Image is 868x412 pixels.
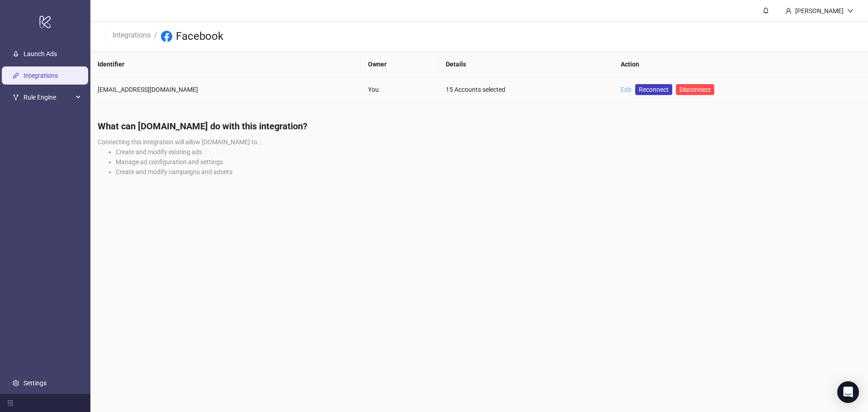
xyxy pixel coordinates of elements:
span: user [785,8,792,14]
a: Integrations [111,29,152,39]
div: 15 Accounts selected [446,85,606,95]
li: / [154,29,157,44]
span: Reconnect [639,85,669,95]
span: menu-fold [7,400,14,406]
a: Settings [24,379,47,387]
li: Create and modify existing ads [116,147,861,157]
th: Details [439,52,613,77]
li: Manage ad configuration and settings [116,157,861,167]
span: down [847,8,854,14]
th: Owner [361,52,439,77]
span: Connecting this integration will allow [DOMAIN_NAME] to... [98,138,263,146]
div: [EMAIL_ADDRESS][DOMAIN_NAME] [98,85,354,95]
div: Open Intercom Messenger [837,381,859,403]
button: Disconnect [676,84,714,95]
th: Action [613,52,868,77]
span: Disconnect [679,86,711,93]
a: Launch Ads [24,50,57,57]
li: Create and modify campaigns and adsets [116,167,861,177]
th: Identifier [90,52,361,77]
span: Rule Engine [24,88,73,106]
span: bell [763,7,769,14]
h3: Facebook [176,29,223,44]
div: You [368,85,431,95]
a: Integrations [24,72,58,79]
a: Edit [621,86,632,93]
span: fork [13,94,19,100]
div: [PERSON_NAME] [792,6,847,16]
h4: What can [DOMAIN_NAME] do with this integration? [98,120,861,133]
a: Reconnect [635,84,672,95]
